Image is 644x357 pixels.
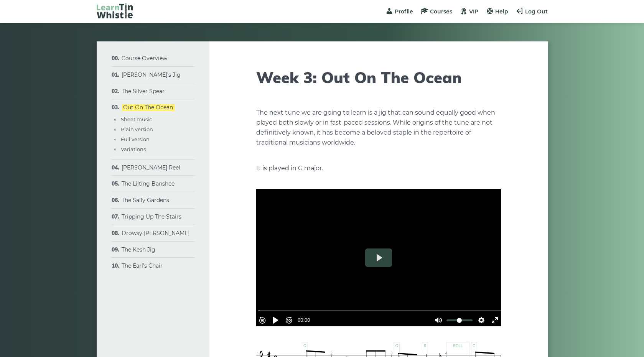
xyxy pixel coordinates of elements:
[97,3,133,18] img: LearnTinWhistle.com
[122,71,181,78] a: [PERSON_NAME]’s Jig
[256,68,501,87] h1: Week 3: Out On The Ocean
[122,88,165,95] a: The Silver Spear
[122,164,180,171] a: [PERSON_NAME] Reel
[421,8,452,15] a: Courses
[460,8,478,15] a: VIP
[121,116,152,122] a: Sheet music
[495,8,508,15] span: Help
[486,8,508,15] a: Help
[395,8,413,15] span: Profile
[122,197,169,204] a: The Sally Gardens
[469,8,478,15] span: VIP
[525,8,548,15] span: Log Out
[122,262,163,269] a: The Earl’s Chair
[122,104,175,111] a: Out On The Ocean
[122,246,155,253] a: The Kesh Jig
[385,8,413,15] a: Profile
[256,108,501,148] p: The next tune we are going to learn is a jig that can sound equally good when played both slowly ...
[516,8,548,15] a: Log Out
[430,8,452,15] span: Courses
[121,146,146,152] a: Variations
[122,55,167,62] a: Course Overview
[121,126,153,132] a: Plain version
[121,136,150,142] a: Full version
[256,163,501,173] p: It is played in G major.
[122,230,189,237] a: Drowsy [PERSON_NAME]
[122,213,181,220] a: Tripping Up The Stairs
[122,180,175,187] a: The Lilting Banshee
